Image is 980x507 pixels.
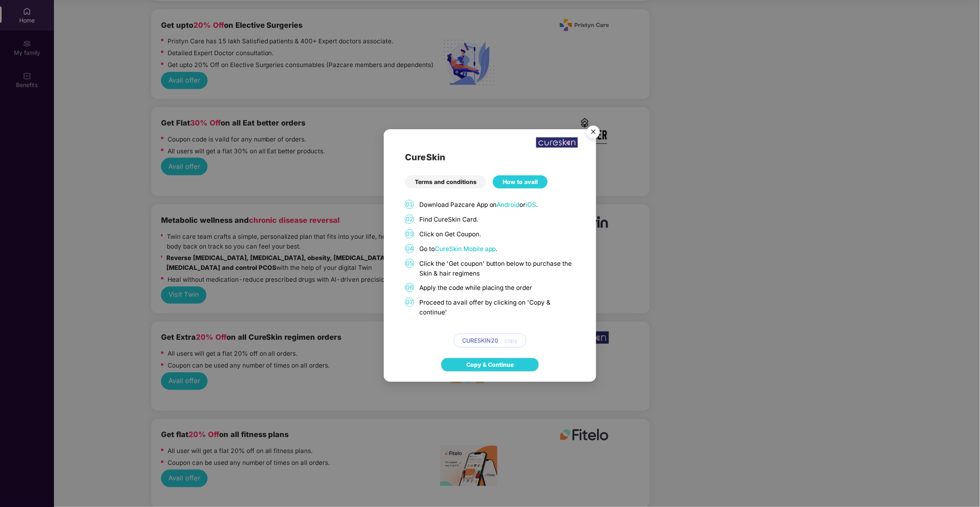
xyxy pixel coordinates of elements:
[419,229,575,239] p: Click on Get Coupon.
[498,334,518,347] button: copy
[419,200,575,210] p: Download Pazcare App on or .
[466,360,514,369] a: Copy & Continue
[405,244,414,253] span: 04
[419,298,575,317] p: Proceed to avail offer by clicking on 'Copy & continue'
[462,336,498,345] span: CURESKIN20
[582,122,605,145] img: svg+xml;base64,PHN2ZyB4bWxucz0iaHR0cDovL3d3dy53My5vcmcvMjAwMC9zdmciIHdpZHRoPSI1NiIgaGVpZ2h0PSI1Ni...
[441,358,539,372] button: Copy & Continue
[405,215,414,224] span: 02
[405,298,414,307] span: 07
[419,215,575,224] p: Find CureSkin Card.
[405,175,486,188] div: Terms and conditions
[405,150,575,164] h2: CureSkin
[405,200,414,209] span: 01
[405,283,414,292] span: 06
[526,201,537,209] a: iOS
[405,229,414,238] span: 03
[419,283,575,293] p: Apply the code while placing the order
[497,201,520,209] a: Android
[493,175,548,188] div: How to avail
[536,137,578,148] img: WhatsApp%20Image%202022-12-23%20at%206.17.28%20PM.jpeg
[419,259,575,278] p: Click the 'Get coupon' button below to purchase the Skin & hair regimens
[435,245,496,253] a: CureSkin Mobile app
[504,336,518,345] span: copy
[419,244,575,254] p: Go to .
[405,259,414,268] span: 05
[582,121,604,144] button: Close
